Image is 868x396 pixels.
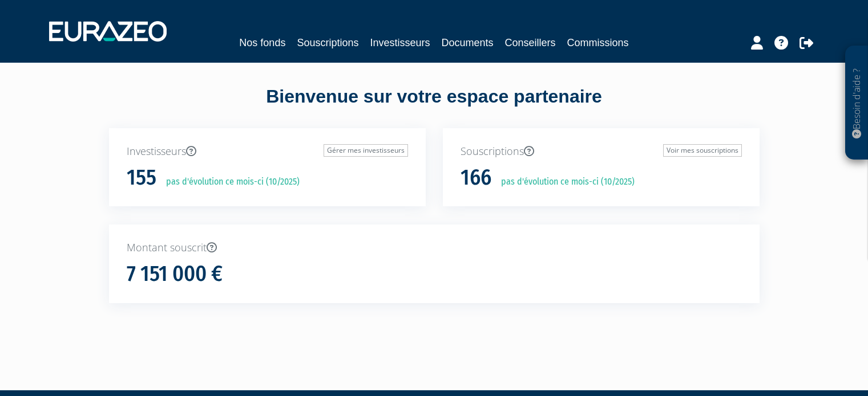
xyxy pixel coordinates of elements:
[505,35,556,51] a: Conseillers
[127,144,408,159] p: Investisseurs
[158,175,300,189] p: pas d'évolution ce mois-ci (10/2025)
[493,175,635,189] p: pas d'évolution ce mois-ci (10/2025)
[663,144,742,157] a: Voir mes souscriptions
[297,35,358,51] a: Souscriptions
[100,84,768,128] div: Bienvenue sur votre espace partenaire
[239,35,285,51] a: Nos fonds
[442,35,494,51] a: Documents
[127,166,156,190] h1: 155
[370,35,430,51] a: Investisseurs
[324,144,408,157] a: Gérer mes investisseurs
[567,35,629,51] a: Commissions
[127,262,223,286] h1: 7 151 000 €
[461,144,742,159] p: Souscriptions
[49,21,167,42] img: 1732889491-logotype_eurazeo_blanc_rvb.png
[461,166,491,190] h1: 166
[127,240,742,255] p: Montant souscrit
[850,52,863,154] p: Besoin d'aide ?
